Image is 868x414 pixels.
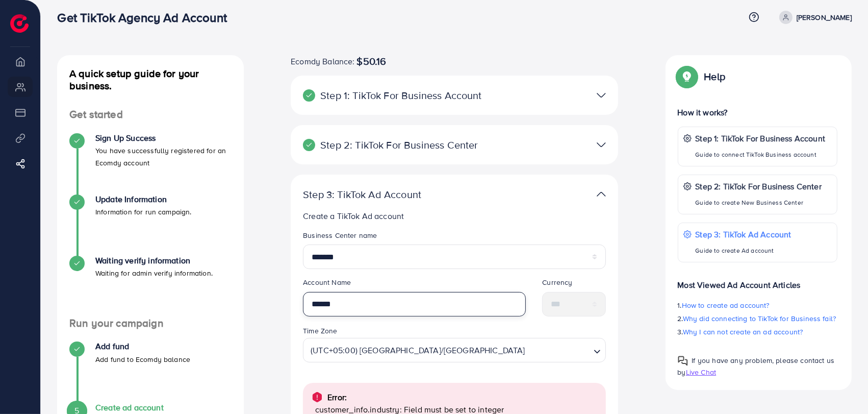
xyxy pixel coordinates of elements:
h4: Waiting verify information [95,256,213,265]
a: [PERSON_NAME] [775,11,852,24]
p: Step 1: TikTok For Business Account [696,132,826,144]
p: Error: [327,391,347,403]
p: Guide to create New Business Center [696,197,822,209]
span: Why did connecting to TikTok for Business fail? [683,313,836,324]
h4: Get started [57,108,244,121]
h4: Run your campaign [57,317,244,330]
iframe: Chat [825,368,860,406]
h4: Create ad account [95,403,232,412]
span: Live Chat [686,367,716,377]
p: Step 3: TikTok Ad Account [303,188,499,201]
p: Help [704,70,726,83]
p: Step 3: TikTok Ad Account [696,228,792,240]
legend: Currency [542,277,605,291]
img: logo [10,14,29,33]
li: Add fund [57,342,244,403]
img: TikTok partner [597,88,606,103]
p: How it works? [678,106,838,118]
p: Guide to create Ad account [696,245,792,257]
h4: Sign Up Success [95,133,232,143]
h3: Get TikTok Agency Ad Account [57,10,235,25]
p: Step 2: TikTok For Business Center [696,180,822,192]
img: alert [311,391,323,403]
div: Search for option [303,338,606,362]
p: 3. [678,326,838,338]
h4: A quick setup guide for your business. [57,67,244,92]
p: Information for run campaign. [95,206,192,218]
span: How to create ad account? [682,300,770,310]
p: 1. [678,299,838,311]
p: You have successfully registered for an Ecomdy account [95,144,232,169]
label: Time Zone [303,326,337,336]
img: TikTok partner [597,187,606,202]
span: (UTC+05:00) [GEOGRAPHIC_DATA]/[GEOGRAPHIC_DATA] [309,342,527,360]
p: [PERSON_NAME] [797,11,852,23]
p: Add fund to Ecomdy balance [95,353,190,366]
p: Guide to connect TikTok Business account [696,149,826,161]
legend: Business Center name [303,230,606,245]
span: Ecomdy Balance: [291,55,354,67]
p: Waiting for admin verify information. [95,267,213,279]
img: Popup guide [678,67,696,86]
input: Search for option [528,341,590,360]
li: Waiting verify information [57,256,244,317]
p: Create a TikTok Ad account [303,210,606,222]
p: 2. [678,312,838,325]
p: Step 1: TikTok For Business Account [303,89,499,102]
li: Sign Up Success [57,133,244,194]
h4: Add fund [95,342,190,351]
img: Popup guide [678,356,688,366]
span: Why I can not create an ad account? [683,327,803,337]
span: If you have any problem, please contact us by [678,355,835,377]
legend: Account Name [303,277,526,291]
p: Step 2: TikTok For Business Center [303,139,499,151]
h4: Update Information [95,194,192,204]
span: $50.16 [357,55,387,67]
li: Update Information [57,194,244,256]
img: TikTok partner [597,137,606,152]
p: Most Viewed Ad Account Articles [678,271,838,291]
